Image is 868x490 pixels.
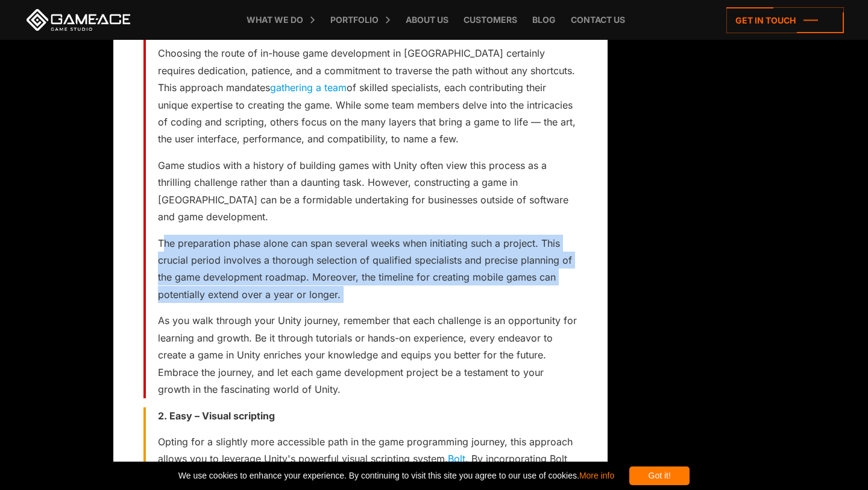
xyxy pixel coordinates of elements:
a: Bolt [448,453,465,465]
p: Choosing the route of in-house game development in [GEOGRAPHIC_DATA] certainly requires dedicatio... [158,45,577,148]
p: Game studios with a history of building games with Unity often view this process as a thrilling c... [158,157,577,226]
p: 2. Easy – Visual scripting [158,407,577,424]
a: More info [579,471,614,480]
p: The preparation phase alone can span several weeks when initiating such a project. This crucial p... [158,235,577,304]
div: Got it! [629,466,690,485]
a: Get in touch [726,7,844,33]
a: gathering a team [270,81,347,94]
p: As you walk through your Unity journey, remember that each challenge is an opportunity for learni... [158,312,577,398]
span: We use cookies to enhance your experience. By continuing to visit this site you agree to our use ... [178,466,614,485]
